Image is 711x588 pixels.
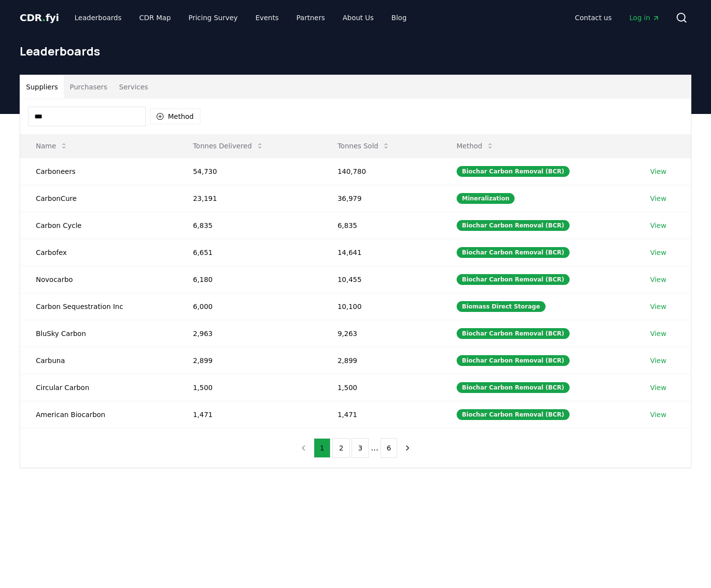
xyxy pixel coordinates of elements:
td: Carbon Sequestration Inc [20,293,177,320]
button: Tonnes Delivered [185,136,272,156]
a: View [650,167,666,176]
div: Biochar Carbon Removal (BCR) [457,409,570,420]
td: 1,500 [322,374,440,401]
a: View [650,302,666,311]
td: CarbonCure [20,185,177,212]
button: Name [28,136,76,156]
button: Method [150,109,200,124]
nav: Main [67,9,414,27]
a: View [650,248,666,257]
td: 6,835 [177,212,322,239]
button: next page [399,438,416,458]
span: . [42,12,46,24]
td: 140,780 [322,158,440,185]
div: Mineralization [457,193,515,204]
nav: Main [567,9,668,27]
td: BluSky Carbon [20,320,177,347]
div: Biochar Carbon Removal (BCR) [457,355,570,366]
a: Log in [622,9,668,27]
button: 6 [381,438,398,458]
td: 36,979 [322,185,440,212]
div: Biochar Carbon Removal (BCR) [457,247,570,258]
td: American Biocarbon [20,401,177,428]
a: About Us [335,9,382,27]
span: CDR fyi [20,12,59,24]
td: 6,180 [177,266,322,293]
div: Biochar Carbon Removal (BCR) [457,274,570,285]
div: Biochar Carbon Removal (BCR) [457,220,570,231]
a: View [650,356,666,365]
a: Blog [383,9,414,27]
td: 54,730 [177,158,322,185]
div: Biochar Carbon Removal (BCR) [457,328,570,339]
td: Novocarbo [20,266,177,293]
td: Circular Carbon [20,374,177,401]
td: 1,500 [177,374,322,401]
a: Partners [289,9,333,27]
td: 1,471 [177,401,322,428]
button: 3 [352,438,369,458]
h1: Leaderboards [20,43,691,59]
a: Events [247,9,286,27]
td: 6,835 [322,212,440,239]
a: View [650,383,666,392]
a: View [650,275,666,284]
a: Leaderboards [67,9,130,27]
td: 2,899 [177,347,322,374]
button: Services [113,75,154,99]
div: Biochar Carbon Removal (BCR) [457,382,570,393]
span: Log in [629,13,660,23]
td: Carbofex [20,239,177,266]
td: Carbon Cycle [20,212,177,239]
button: Tonnes Sold [329,136,398,156]
td: 9,263 [322,320,440,347]
a: CDR.fyi [20,11,59,25]
div: Biomass Direct Storage [457,301,546,312]
button: 1 [314,438,331,458]
button: Purchasers [64,75,113,99]
td: Carbuna [20,347,177,374]
button: 2 [332,438,350,458]
td: 6,000 [177,293,322,320]
a: View [650,410,666,420]
td: 14,641 [322,239,440,266]
td: 6,651 [177,239,322,266]
td: 10,100 [322,293,440,320]
div: Biochar Carbon Removal (BCR) [457,166,570,177]
td: Carboneers [20,158,177,185]
a: CDR Map [132,9,179,27]
td: 1,471 [322,401,440,428]
a: Contact us [567,9,620,27]
td: 2,899 [322,347,440,374]
a: Pricing Survey [181,9,246,27]
a: View [650,329,666,338]
a: View [650,221,666,230]
td: 23,191 [177,185,322,212]
button: Suppliers [20,75,64,99]
a: View [650,194,666,203]
td: 10,455 [322,266,440,293]
button: Method [449,136,502,156]
li: ... [371,442,378,454]
td: 2,963 [177,320,322,347]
